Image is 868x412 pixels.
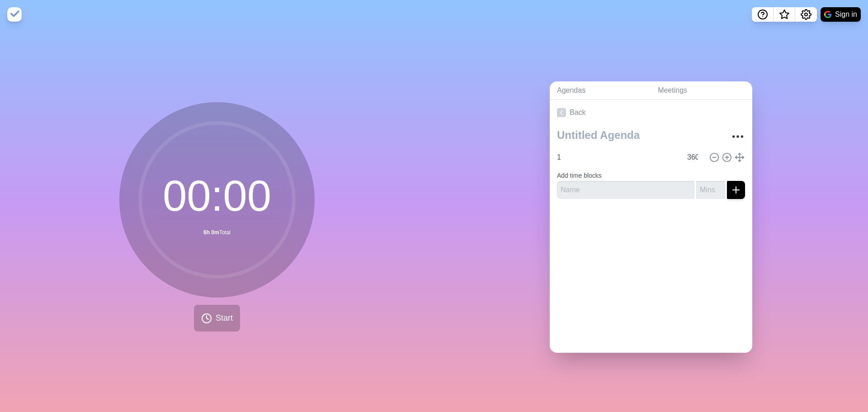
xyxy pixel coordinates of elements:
[553,148,682,166] input: Name
[216,312,233,324] span: Start
[651,81,752,100] a: Meetings
[752,7,774,22] button: Help
[696,181,725,199] input: Mins
[729,128,747,146] button: More
[774,7,795,22] button: What’s new
[557,172,602,179] label: Add time blocks
[7,7,22,22] img: timeblocks logo
[557,181,694,199] input: Name
[550,100,752,125] a: Back
[795,7,817,22] button: Settings
[194,305,240,331] button: Start
[821,7,861,22] button: Sign in
[550,81,651,100] a: Agendas
[824,11,831,18] img: google logo
[684,148,705,166] input: Mins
